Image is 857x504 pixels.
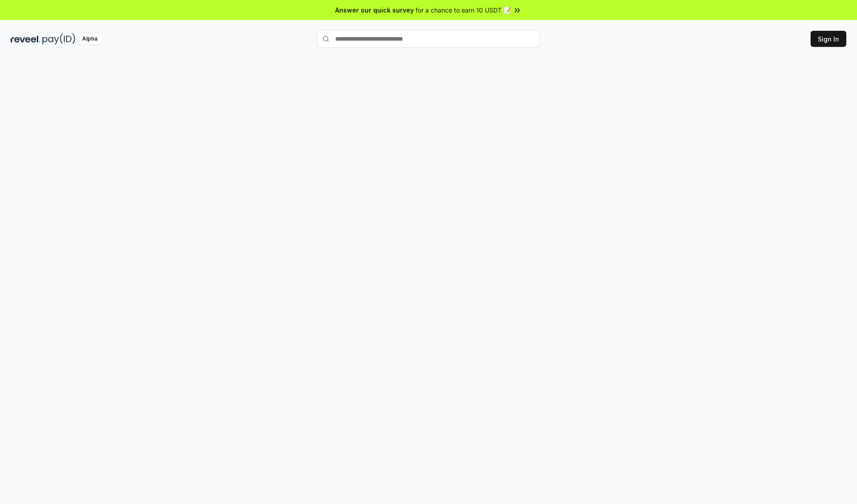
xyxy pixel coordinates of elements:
button: Sign In [811,31,846,47]
div: Alpha [77,33,102,45]
span: for a chance to earn 10 USDT 📝 [416,5,511,15]
img: reveel_dark [11,33,41,45]
span: Answer our quick survey [335,5,414,15]
img: pay_id [42,33,75,45]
